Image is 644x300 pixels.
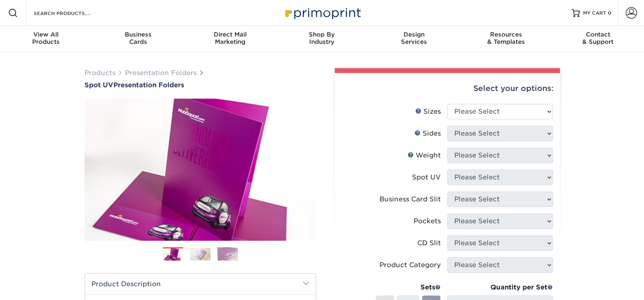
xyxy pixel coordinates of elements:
a: Spot UVPresentation Folders [85,81,316,89]
div: Spot UV [412,173,441,182]
a: BusinessCards [92,26,184,52]
img: Primoprint [282,4,363,22]
div: Quantity per Set [447,283,553,292]
div: Sizes [415,107,441,117]
a: Resources& Templates [460,26,552,52]
img: Presentation Folders 01 [163,248,183,262]
span: Direct Mail [184,31,276,38]
div: Services [368,31,460,45]
div: Pockets [414,216,441,226]
span: Shop By [276,31,368,38]
h2: Product Description [85,274,316,294]
div: Marketing [184,31,276,45]
a: Contact& Support [552,26,644,52]
a: Direct MailMarketing [184,26,276,52]
div: Weight [408,151,441,160]
span: Contact [552,31,644,38]
span: Business [92,31,184,38]
a: Shop ByIndustry [276,26,368,52]
div: CD Slit [417,238,441,248]
div: Select your options: [341,73,553,104]
div: & Support [552,31,644,45]
div: Product Category [379,260,441,270]
img: Presentation Folders 02 [190,248,210,260]
img: Presentation Folders 03 [217,247,238,261]
span: Design [368,31,460,38]
div: Industry [276,31,368,45]
a: DesignServices [368,26,460,52]
input: SEARCH PRODUCTS..... [33,8,112,18]
div: & Templates [460,31,552,45]
span: Spot UV [85,81,113,89]
span: 0 [608,10,611,16]
div: Sides [414,129,441,138]
h1: Presentation Folders [85,81,316,89]
div: Business Card Slit [379,194,441,204]
img: Spot UV 01 [85,90,316,250]
span: Resources [460,31,552,38]
a: Products [85,69,115,77]
div: Cards [92,31,184,45]
span: MY CART [583,10,606,17]
div: Sets [376,283,441,292]
a: Presentation Folders [125,69,197,77]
